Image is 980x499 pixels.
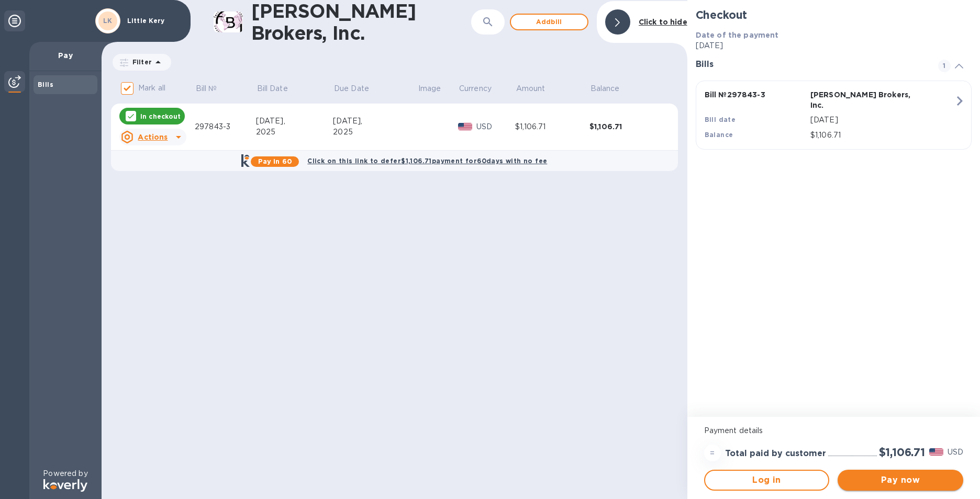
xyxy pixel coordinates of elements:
b: LK [103,17,113,25]
b: Date of the payment [696,31,779,39]
p: Balance [591,83,620,94]
p: Due Date [334,83,369,94]
span: Balance [591,83,633,94]
div: = [704,445,721,461]
b: Balance [705,131,733,139]
span: Bill № [196,83,231,94]
p: Bill Date [257,83,288,94]
b: Bill date [705,116,736,123]
div: [DATE], [256,116,333,127]
b: Click on this link to defer $1,106.71 payment for 60 days with no fee [307,157,547,165]
p: Little Kery [127,17,180,25]
div: [DATE], [333,116,417,127]
h2: Checkout [696,8,972,21]
span: Amount [516,83,559,94]
span: Add bill [519,16,579,28]
p: Filter [128,58,152,66]
p: Amount [516,83,545,94]
img: USD [458,123,472,130]
span: Bill Date [257,83,302,94]
span: Due Date [334,83,383,94]
p: Image [418,83,441,94]
p: USD [476,121,515,132]
p: Currency [459,83,492,94]
h2: $1,106.71 [879,446,925,459]
div: $1,106.71 [589,121,664,132]
p: Powered by [43,468,87,479]
p: Mark all [138,83,165,94]
img: Logo [43,479,87,492]
p: [PERSON_NAME] Brokers, Inc. [810,89,912,110]
b: Pay in 60 [258,157,292,165]
div: 297843-3 [195,121,256,132]
p: Bill № 297843-3 [705,89,806,100]
button: Addbill [510,14,588,30]
p: [DATE] [810,115,954,126]
button: Log in [704,470,830,491]
span: Pay now [846,474,955,486]
div: 2025 [256,127,333,138]
div: 2025 [333,127,417,138]
button: Bill №297843-3[PERSON_NAME] Brokers, Inc.Bill date[DATE]Balance$1,106.71 [696,81,972,150]
h3: Total paid by customer [725,449,826,459]
b: Bills [38,81,53,88]
img: USD [929,448,943,456]
h3: Bills [696,60,926,70]
b: Click to hide [639,18,687,26]
p: Pay [38,50,93,61]
span: 1 [938,60,951,72]
p: USD [948,447,963,458]
button: Pay now [838,470,963,491]
div: $1,106.71 [515,121,589,132]
p: Payment details [704,425,963,436]
p: In checkout [140,112,181,121]
u: Actions [138,133,168,141]
span: Log in [714,474,820,486]
p: [DATE] [696,40,972,51]
p: $1,106.71 [810,130,954,141]
p: Bill № [196,83,217,94]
